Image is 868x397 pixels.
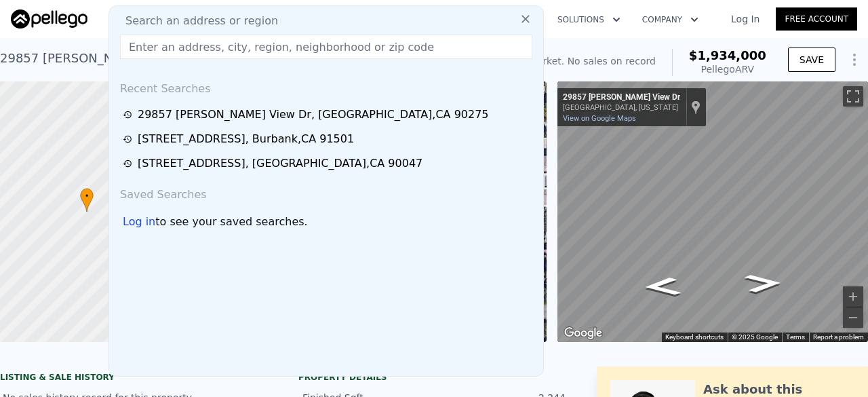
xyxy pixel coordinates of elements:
[298,372,570,383] div: Property details
[813,333,864,341] a: Report a problem
[561,324,606,342] img: Google
[115,13,278,29] span: Search an address or region
[776,7,857,31] a: Free Account
[512,54,656,68] div: Off Market. No sales on record
[843,86,863,107] button: Toggle fullscreen view
[665,333,724,342] button: Keyboard shortcuts
[138,155,422,172] div: [STREET_ADDRESS] , [GEOGRAPHIC_DATA] , CA 90047
[123,155,534,172] a: [STREET_ADDRESS], [GEOGRAPHIC_DATA],CA 90047
[561,324,606,342] a: Open this area in Google Maps (opens a new window)
[843,286,863,307] button: Zoom in
[138,107,489,123] div: 29857 [PERSON_NAME] View Dr , [GEOGRAPHIC_DATA] , CA 90275
[729,269,798,297] path: Go North, Knoll View Dr
[689,62,766,76] div: Pellego ARV
[123,131,534,147] a: [STREET_ADDRESS], Burbank,CA 91501
[786,333,805,341] a: Terms
[689,48,766,62] span: $1,934,000
[557,81,868,342] div: Map
[80,188,94,212] div: •
[691,100,701,115] a: Show location on map
[628,273,696,301] path: Go South, Knoll View Dr
[115,70,538,102] div: Recent Searches
[715,12,776,26] a: Log In
[631,7,709,32] button: Company
[123,107,534,123] a: 29857 [PERSON_NAME] View Dr, [GEOGRAPHIC_DATA],CA 90275
[557,81,868,342] div: Street View
[11,10,87,29] img: Pellego
[843,307,863,328] button: Zoom out
[80,190,94,202] span: •
[120,35,532,59] input: Enter an address, city, region, neighborhood or zip code
[841,46,868,73] button: Show Options
[563,103,680,112] div: [GEOGRAPHIC_DATA], [US_STATE]
[138,131,354,147] div: [STREET_ADDRESS] , Burbank , CA 91501
[732,333,778,341] span: © 2025 Google
[563,92,680,103] div: 29857 [PERSON_NAME] View Dr
[123,214,155,230] div: Log in
[547,7,631,32] button: Solutions
[788,48,835,72] button: SAVE
[563,114,636,123] a: View on Google Maps
[155,214,307,230] span: to see your saved searches.
[115,176,538,208] div: Saved Searches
